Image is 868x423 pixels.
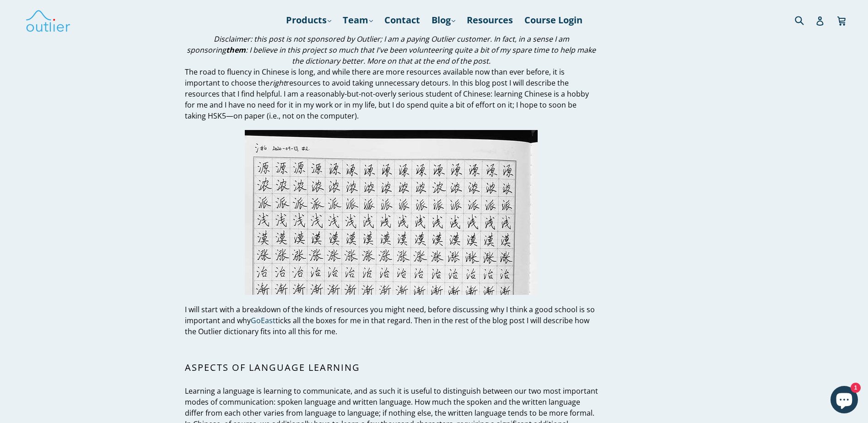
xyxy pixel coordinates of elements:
a: GoEast [251,315,275,326]
em: right [270,78,286,88]
a: Team [338,12,377,28]
h2: Aspects of language learning [185,362,598,373]
a: Course Login [520,12,587,28]
img: Outlier Linguistics [25,7,71,33]
p: I will start with a breakdown of the kinds of resources you might need, before discussing why I t... [185,304,598,337]
a: Contact [380,12,425,28]
em: Disclaimer: this post is not sponsored by Outlier; I am a paying Outlier customer. In fact, in a ... [187,34,596,66]
a: Blog [427,12,460,28]
a: Resources [462,12,518,28]
input: Search [793,11,818,29]
a: Products [281,12,336,28]
p: The road to fluency in Chinese is long, and while there are more resources available now than eve... [185,66,598,121]
inbox-online-store-chat: Shopify online store chat [828,386,861,416]
strong: them [226,45,246,55]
